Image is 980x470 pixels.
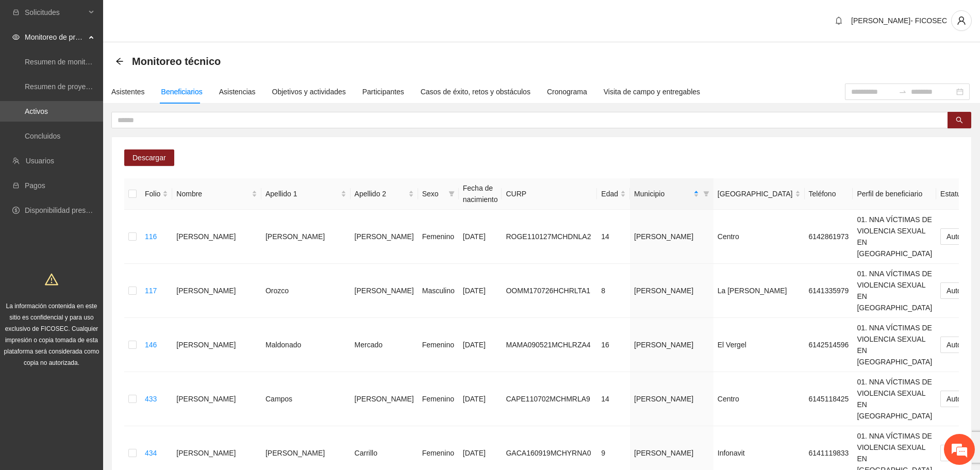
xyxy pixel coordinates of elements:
td: [PERSON_NAME] [261,210,351,264]
span: Apellido 1 [265,188,339,199]
td: [PERSON_NAME] [630,318,713,372]
a: 434 [145,449,157,457]
td: 16 [597,318,630,372]
td: 14 [597,372,630,426]
div: Beneficiarios [161,86,203,97]
th: CURP [502,178,597,210]
span: user [952,16,971,25]
span: inbox [12,9,20,16]
td: Mercado [351,318,418,372]
span: to [899,88,907,96]
td: [DATE] [459,372,502,426]
span: swap-right [899,88,907,96]
a: Disponibilidad presupuestal [25,206,113,214]
div: Objetivos y actividades [272,86,346,97]
div: Visita de campo y entregables [604,86,700,97]
td: [PERSON_NAME] [172,210,261,264]
td: Femenino [418,372,459,426]
td: Centro [713,210,805,264]
span: search [956,116,963,125]
span: Monitoreo de proyectos [25,27,86,47]
td: Femenino [418,318,459,372]
span: Apellido 2 [355,188,406,199]
td: OOMM170726HCHRLTA1 [502,264,597,318]
span: Edad [601,188,618,199]
span: warning [45,273,58,286]
a: Concluidos [25,132,60,140]
td: [PERSON_NAME] [630,264,713,318]
td: [PERSON_NAME] [172,372,261,426]
td: CAPE110702MCHMRLA9 [502,372,597,426]
span: Nombre [176,188,250,199]
td: La [PERSON_NAME] [713,264,805,318]
td: 14 [597,210,630,264]
td: Maldonado [261,318,351,372]
td: [DATE] [459,318,502,372]
td: El Vergel [713,318,805,372]
span: Descargar [132,152,166,163]
td: 6142861973 [805,210,853,264]
th: Perfil de beneficiario [853,178,936,210]
span: Municipio [634,188,691,199]
span: La información contenida en este sitio es confidencial y para uso exclusivo de FICOSEC. Cualquier... [4,303,99,366]
td: [PERSON_NAME] [172,318,261,372]
td: [PERSON_NAME] [351,210,418,264]
td: [PERSON_NAME] [351,372,418,426]
span: filter [446,186,457,202]
td: Masculino [418,264,459,318]
td: 01. NNA VÍCTIMAS DE VIOLENCIA SEXUAL EN [GEOGRAPHIC_DATA] [853,264,936,318]
td: 6142514596 [805,318,853,372]
a: 116 [145,232,157,241]
td: 01. NNA VÍCTIMAS DE VIOLENCIA SEXUAL EN [GEOGRAPHIC_DATA] [853,372,936,426]
span: Sexo [422,188,444,199]
a: Resumen de proyectos aprobados [25,82,135,91]
td: [DATE] [459,264,502,318]
td: [PERSON_NAME] [630,210,713,264]
span: Folio [145,188,160,199]
td: [DATE] [459,210,502,264]
td: 8 [597,264,630,318]
th: Teléfono [805,178,853,210]
th: Nombre [172,178,261,210]
button: search [948,112,971,128]
span: filter [449,191,455,197]
td: [PERSON_NAME] [172,264,261,318]
td: [PERSON_NAME] [630,372,713,426]
span: eye [12,33,20,41]
td: MAMA090521MCHLRZA4 [502,318,597,372]
th: Edad [597,178,630,210]
div: Asistencias [219,86,256,97]
a: Resumen de monitoreo [25,58,100,66]
td: Orozco [261,264,351,318]
div: Cronograma [547,86,587,97]
td: 6141335979 [805,264,853,318]
span: filter [701,186,711,202]
td: [PERSON_NAME] [351,264,418,318]
a: Pagos [25,181,45,190]
button: Descargar [124,149,174,166]
span: [PERSON_NAME]- FICOSEC [851,16,947,25]
th: Folio [141,178,172,210]
a: Usuarios [26,157,54,165]
td: Femenino [418,210,459,264]
button: bell [830,12,847,29]
td: Campos [261,372,351,426]
td: 01. NNA VÍCTIMAS DE VIOLENCIA SEXUAL EN [GEOGRAPHIC_DATA] [853,210,936,264]
th: Colonia [713,178,805,210]
a: Activos [25,107,48,115]
div: Participantes [362,86,404,97]
a: 117 [145,287,157,295]
td: ROGE110127MCHDNLA2 [502,210,597,264]
td: 01. NNA VÍCTIMAS DE VIOLENCIA SEXUAL EN [GEOGRAPHIC_DATA] [853,318,936,372]
td: Centro [713,372,805,426]
th: Fecha de nacimiento [459,178,502,210]
div: Casos de éxito, retos y obstáculos [421,86,530,97]
span: [GEOGRAPHIC_DATA] [718,188,793,199]
span: arrow-left [115,57,124,65]
th: Apellido 2 [351,178,418,210]
button: user [951,10,972,31]
span: Monitoreo técnico [132,53,221,70]
td: 6145118425 [805,372,853,426]
span: Solicitudes [25,2,86,23]
span: filter [703,191,709,197]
